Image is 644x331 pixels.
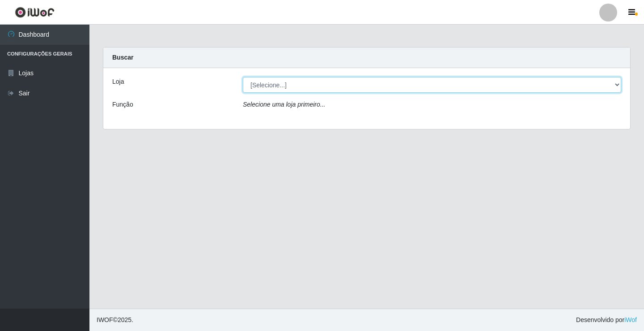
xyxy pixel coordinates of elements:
[112,77,124,86] label: Loja
[15,7,55,18] img: CoreUI Logo
[97,316,113,323] span: IWOF
[624,316,637,323] a: iWof
[243,101,325,108] i: Selecione uma loja primeiro...
[112,100,133,109] label: Função
[576,315,637,325] span: Desenvolvido por
[97,315,133,325] span: © 2025 .
[112,54,133,61] strong: Buscar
